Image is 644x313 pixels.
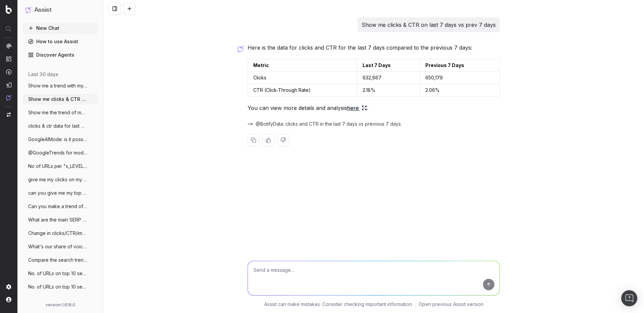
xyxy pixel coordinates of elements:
td: 2.06% [420,84,499,97]
td: 2.18% [357,84,420,97]
a: Discover Agents [23,50,98,60]
a: Open previous Assist version [419,301,483,308]
div: version: 1.619.0 [25,302,95,308]
img: Botify assist logo [237,46,244,52]
span: clicks & ctr data for last 7 days [28,123,87,129]
button: No of URLs per "s_LEVEL2_FOLDERS" [23,161,98,172]
img: Intelligence [6,56,11,62]
div: Open Intercom Messenger [621,290,637,306]
button: What are the main SERP features for 'how [23,214,98,225]
td: CTR (Click-Through Rate) [248,84,357,97]
button: Show me a trend with my website's clicks [23,80,98,91]
img: Botify logo [6,5,12,14]
img: Activation [6,69,11,75]
button: @BotifyData: clicks and CTR in the last 7 days vs previous 7 days [248,121,409,127]
button: Change in clicks/CTR/impressions over la [23,228,98,239]
button: GoogleAIMode: is it possible / planned t [23,134,98,145]
button: @GoogleTrends for modular sofa [23,147,98,158]
button: Show me clicks & CTR on last 7 days vs p [23,94,98,105]
span: Show me the trend of my website's clicks [28,109,87,116]
img: Studio [6,82,11,87]
p: Show me clicks & CTR on last 7 days vs prev 7 days [362,20,496,29]
a: How to use Assist [23,36,98,47]
span: No. of URLs on top 10 segments for "s_LE [28,270,87,277]
span: No. of URLs on top 10 segment for "s_LEV [28,284,87,290]
button: New Chat [23,23,98,34]
span: Change in clicks/CTR/impressions over la [28,230,87,237]
span: @GoogleTrends for modular sofa [28,149,87,156]
img: Assist [6,95,11,101]
button: No. of URLs on top 10 segments for "s_LE [23,268,98,279]
td: 650,179 [420,72,499,84]
span: Show me a trend with my website's clicks [28,82,87,89]
button: What's our share of voice for 'skincare' [23,241,98,252]
td: Last 7 Days [357,59,420,72]
img: Assist [25,7,32,13]
span: give me my clicks on my segment "product [28,176,87,183]
button: give me my clicks on my segment "product [23,174,98,185]
span: can you give me my top performing pages [28,190,87,196]
button: Assist [25,5,95,15]
button: can you give me my top performing pages [23,188,98,198]
img: Analytics [6,43,11,49]
p: Here is the data for clicks and CTR for the last 7 days compared to the previous 7 days: [248,43,500,52]
td: Clicks [248,72,357,84]
img: My account [6,297,11,302]
span: Show me clicks & CTR on last 7 days vs p [28,96,87,103]
button: Compare the search trends for 'artificia [23,255,98,265]
span: last 30 days [28,71,58,78]
td: Previous 7 Days [420,59,499,72]
span: @BotifyData: clicks and CTR in the last 7 days vs previous 7 days [256,121,401,127]
span: What's our share of voice for 'skincare' [28,243,87,250]
p: Assist can make mistakes. Consider checking important information. [264,301,413,308]
img: Setting [6,284,11,290]
td: Metric [248,59,357,72]
p: You can view more details and analysis . [248,103,500,113]
td: 632,667 [357,72,420,84]
a: here [347,103,367,113]
button: Can you make a trend of my clicks month [23,201,98,212]
span: GoogleAIMode: is it possible / planned t [28,136,87,143]
span: Compare the search trends for 'artificia [28,257,87,263]
span: Can you make a trend of my clicks month [28,203,87,210]
button: Show me the trend of my website's clicks [23,107,98,118]
span: What are the main SERP features for 'how [28,216,87,223]
button: clicks & ctr data for last 7 days [23,121,98,131]
h1: Assist [34,5,52,15]
img: Switch project [7,112,11,117]
span: No of URLs per "s_LEVEL2_FOLDERS" [28,163,87,170]
button: No. of URLs on top 10 segment for "s_LEV [23,281,98,292]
